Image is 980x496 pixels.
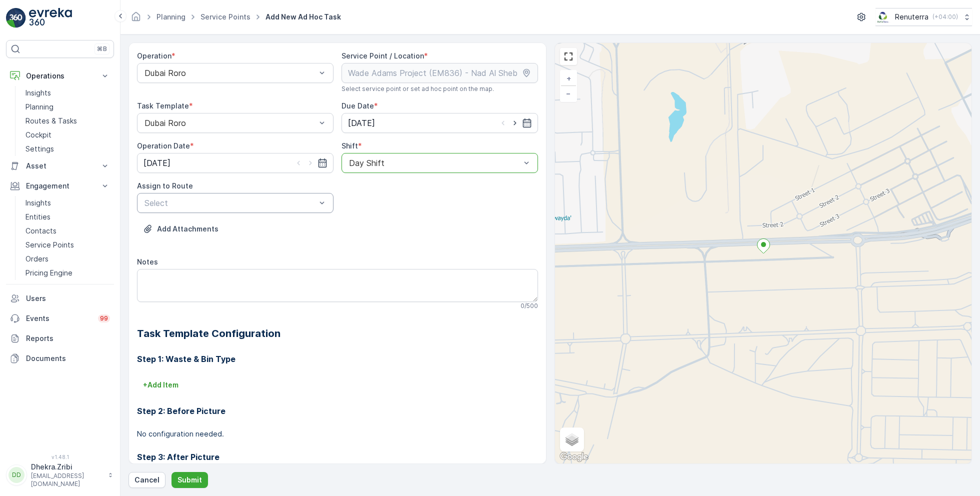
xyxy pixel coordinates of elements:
p: Contacts [25,226,56,236]
img: Screenshot_2024-07-26_at_13.33.01.png [875,11,891,22]
button: Submit [171,472,208,488]
span: Select service point or set ad hoc point on the map. [341,85,494,93]
p: Service Points [25,240,74,250]
a: Planning [21,100,114,114]
label: Due Date [341,101,374,110]
p: Dhekra.Zribi [31,462,103,472]
button: Operations [6,66,114,86]
h3: Step 3: After Picture [137,451,538,463]
p: Add Attachments [157,224,218,234]
p: Users [26,293,110,303]
p: Select [144,197,316,209]
label: Assign to Route [137,181,193,190]
a: Users [6,288,114,308]
button: Renuterra(+04:00) [875,8,972,26]
p: Orders [25,254,48,264]
button: Upload File [137,221,224,237]
a: Entities [21,210,114,224]
a: Planning [156,12,185,21]
p: Entities [25,212,50,222]
a: Zoom In [561,71,576,86]
input: Wade Adams Project (EM836) - Nad Al Sheba [341,63,538,83]
a: Service Points [200,12,250,21]
div: DD [8,467,24,483]
a: Events99 [6,308,114,328]
img: logo_light-DOdMpM7g.png [29,8,72,28]
p: Planning [25,102,53,112]
p: Engagement [26,181,94,191]
span: − [566,89,571,97]
h3: Step 2: Before Picture [137,405,538,417]
a: Homepage [130,15,141,23]
a: Contacts [21,224,114,238]
a: Settings [21,142,114,156]
p: 99 [100,314,108,322]
a: Cockpit [21,128,114,142]
p: + Add Item [143,380,178,390]
a: Open this area in Google Maps (opens a new window) [557,450,590,463]
label: Shift [341,141,358,150]
a: Layers [561,428,583,450]
label: Operation Date [137,141,190,150]
p: Renuterra [895,12,928,22]
label: Task Template [137,101,189,110]
p: Cockpit [25,130,51,140]
a: Insights [21,196,114,210]
h2: Task Template Configuration [137,326,538,341]
label: Service Point / Location [341,51,424,60]
a: Orders [21,252,114,266]
button: Cancel [128,472,165,488]
label: Operation [137,51,171,60]
img: Google [557,450,590,463]
p: [EMAIL_ADDRESS][DOMAIN_NAME] [31,472,103,488]
span: + [566,74,571,82]
a: View Fullscreen [561,49,576,64]
a: Routes & Tasks [21,114,114,128]
p: No configuration needed. [137,429,538,439]
p: Insights [25,88,51,98]
input: dd/mm/yyyy [137,153,333,173]
a: Documents [6,348,114,368]
p: 0 / 500 [520,302,538,310]
p: Routes & Tasks [25,116,77,126]
input: dd/mm/yyyy [341,113,538,133]
p: Asset [26,161,94,171]
button: Asset [6,156,114,176]
span: v 1.48.1 [6,454,114,460]
label: Notes [137,257,158,266]
p: Cancel [134,475,159,485]
a: Pricing Engine [21,266,114,280]
p: Pricing Engine [25,268,72,278]
p: Reports [26,333,110,343]
span: Add New Ad Hoc Task [263,12,343,22]
a: Insights [21,86,114,100]
a: Service Points [21,238,114,252]
p: Events [26,313,92,323]
h3: Step 1: Waste & Bin Type [137,353,538,365]
button: +Add Item [137,377,184,393]
button: Engagement [6,176,114,196]
p: Documents [26,353,110,363]
p: ⌘B [97,45,107,53]
p: Submit [177,475,202,485]
p: Operations [26,71,94,81]
p: ( +04:00 ) [932,13,958,21]
button: DDDhekra.Zribi[EMAIL_ADDRESS][DOMAIN_NAME] [6,462,114,488]
a: Zoom Out [561,86,576,101]
p: Insights [25,198,51,208]
a: Reports [6,328,114,348]
p: Settings [25,144,54,154]
img: logo [6,8,26,28]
